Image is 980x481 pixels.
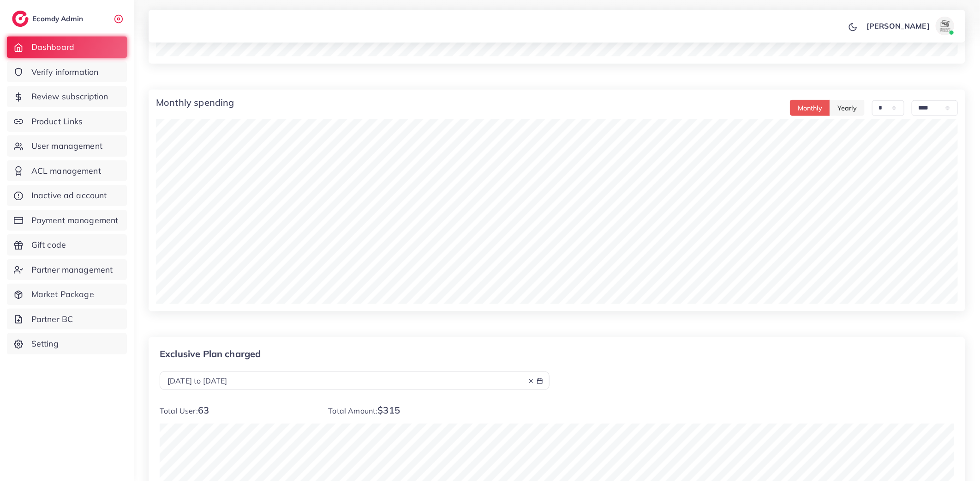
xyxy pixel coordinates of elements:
span: ACL management [31,165,101,177]
h4: Monthly spending [156,97,234,108]
a: Partner BC [7,309,127,330]
span: Dashboard [31,41,74,53]
a: Product Links [7,111,127,132]
a: User management [7,135,127,157]
p: [PERSON_NAME] [866,20,930,31]
a: Payment management [7,210,127,231]
span: [DATE] to [DATE] [167,376,227,385]
p: Total Amount: [328,405,550,416]
span: Payment management [31,214,119,226]
span: Gift code [31,239,66,251]
a: Inactive ad account [7,185,127,206]
a: ACL management [7,160,127,182]
p: Total User: [160,405,313,416]
a: Review subscription [7,86,127,107]
img: logo [12,11,29,27]
button: Yearly [830,100,865,116]
span: Partner management [31,264,113,276]
span: Review subscription [31,91,108,103]
a: Partner management [7,259,127,280]
span: Verify information [31,66,99,78]
a: logoEcomdy Admin [12,11,85,27]
span: Market Package [31,288,94,300]
span: Partner BC [31,313,73,325]
p: Exclusive Plan charged [160,348,550,359]
a: Verify information [7,61,127,83]
h2: Ecomdy Admin [32,14,85,23]
button: Monthly [790,100,830,116]
img: avatar [936,17,954,35]
a: Market Package [7,284,127,305]
span: $315 [378,404,400,416]
span: Product Links [31,116,83,128]
a: Dashboard [7,37,127,58]
span: Inactive ad account [31,189,107,201]
span: 63 [198,404,209,416]
span: User management [31,140,102,152]
span: Setting [31,338,59,350]
a: [PERSON_NAME]avatar [861,17,958,35]
a: Setting [7,333,127,354]
a: Gift code [7,234,127,256]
